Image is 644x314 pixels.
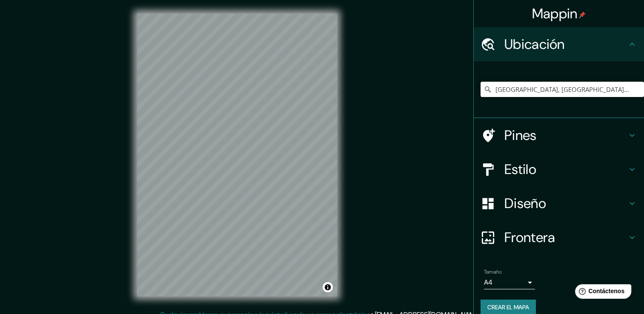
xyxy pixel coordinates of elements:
div: A4 [484,276,535,289]
h4: Diseño [504,195,627,212]
input: Elige tu ciudad o área [481,82,644,97]
div: Diseño [474,186,644,220]
font: Mappin [532,5,578,23]
div: Pines [474,118,644,152]
label: Tamaño [484,268,501,276]
button: Alternar atribución [323,282,333,292]
div: Estilo [474,152,644,186]
h4: Estilo [504,161,627,178]
font: Crear el mapa [487,302,529,313]
div: Frontera [474,220,644,254]
h4: Frontera [504,229,627,246]
h4: Pines [504,127,627,144]
img: pin-icon.png [579,11,586,18]
iframe: Help widget launcher [568,281,635,305]
h4: Ubicación [504,36,627,53]
div: Ubicación [474,27,644,61]
canvas: Mapa [137,14,337,297]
